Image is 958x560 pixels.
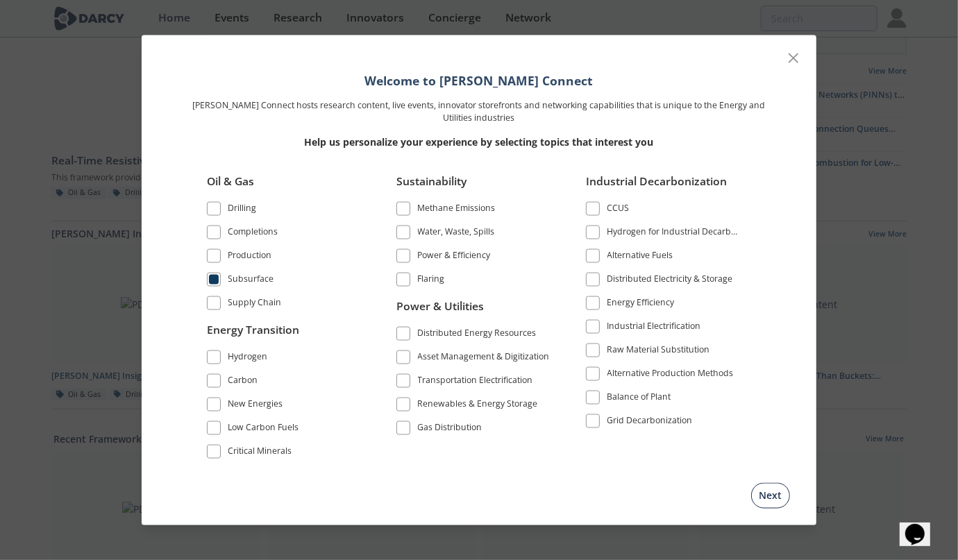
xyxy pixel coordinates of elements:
div: Subsurface [228,272,274,289]
div: Renewables & Energy Storage [418,398,538,414]
div: Power & Efficiency [418,248,491,265]
div: Carbon [228,374,258,391]
div: Alternative Fuels [607,248,673,265]
div: Drilling [228,201,257,218]
div: Methane Emissions [418,201,496,218]
div: Water, Waste, Spills [418,225,495,241]
div: CCUS [607,201,630,218]
h1: Welcome to [PERSON_NAME] Connect [187,71,771,89]
div: Distributed Energy Resources [418,327,537,343]
div: Sustainability [396,173,552,199]
div: Hydrogen for Industrial Decarbonization [607,225,742,241]
div: Completions [228,225,278,241]
div: Gas Distribution [418,421,482,438]
div: Hydrogen [228,350,268,367]
div: Asset Management & Digitization [418,350,550,367]
div: Supply Chain [228,296,282,312]
div: Industrial Electrification [607,319,701,336]
div: Power & Utilities [396,298,552,325]
div: Balance of Plant [607,390,671,407]
div: Production [228,248,272,265]
p: [PERSON_NAME] Connect hosts research content, live events, innovator storefronts and networking c... [187,99,771,124]
div: Flaring [418,272,445,289]
div: Distributed Electricity & Storage [607,272,733,289]
div: Energy Transition [207,322,362,348]
div: Low Carbon Fuels [228,421,299,438]
div: Raw Material Substitution [607,343,710,359]
p: Help us personalize your experience by selecting topics that interest you [187,134,771,149]
div: Alternative Production Methods [607,366,734,383]
div: Critical Minerals [228,445,292,461]
div: Industrial Decarbonization [586,173,741,199]
div: Grid Decarbonization [607,414,693,430]
div: Oil & Gas [207,173,362,199]
button: Next [751,483,790,509]
div: Transportation Electrification [418,374,533,391]
iframe: chat widget [900,504,944,546]
div: New Energies [228,398,283,414]
div: Energy Efficiency [607,296,675,312]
